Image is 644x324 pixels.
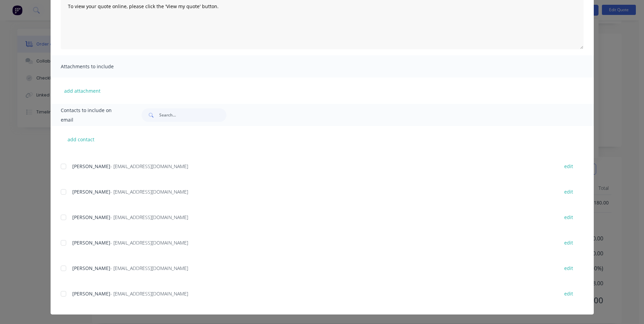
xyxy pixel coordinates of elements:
button: edit [560,238,577,247]
span: - [EMAIL_ADDRESS][DOMAIN_NAME] [110,265,188,271]
span: - [EMAIL_ADDRESS][DOMAIN_NAME] [110,290,188,297]
button: edit [560,213,577,222]
span: - [EMAIL_ADDRESS][DOMAIN_NAME] [110,188,188,195]
button: edit [560,264,577,273]
span: Contacts to include on email [61,106,125,125]
span: - [EMAIL_ADDRESS][DOMAIN_NAME] [110,239,188,246]
button: edit [560,187,577,196]
button: add contact [61,134,102,144]
span: [PERSON_NAME] [72,290,110,297]
span: [PERSON_NAME] [72,239,110,246]
span: - [EMAIL_ADDRESS][DOMAIN_NAME] [110,163,188,169]
span: [PERSON_NAME] [72,163,110,169]
span: Attachments to include [61,62,135,71]
input: Search... [159,108,226,122]
span: [PERSON_NAME] [72,265,110,271]
span: [PERSON_NAME] [72,214,110,220]
span: [PERSON_NAME] [72,188,110,195]
button: add attachment [61,86,104,96]
span: - [EMAIL_ADDRESS][DOMAIN_NAME] [110,214,188,220]
button: edit [560,289,577,298]
button: edit [560,162,577,171]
